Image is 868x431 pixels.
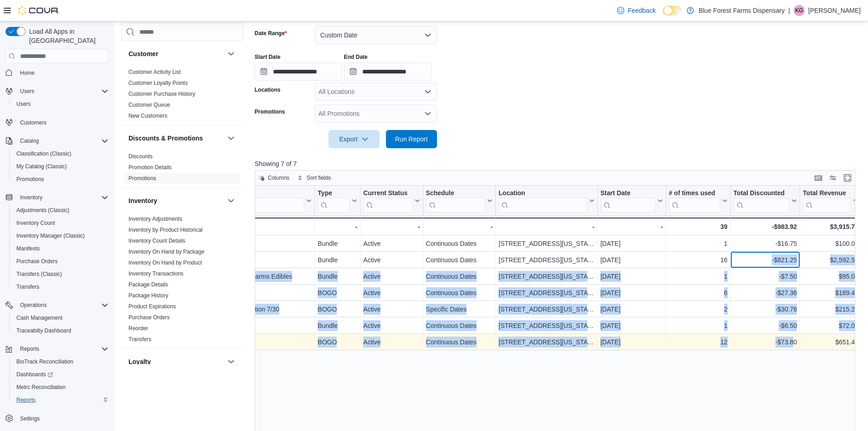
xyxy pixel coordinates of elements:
[803,337,858,348] div: $651.49
[128,314,170,321] a: Purchase Orders
[128,80,188,86] a: Customer Loyalty Points
[16,327,71,334] span: Traceabilty Dashboard
[803,287,858,298] div: $189.46
[128,113,167,119] a: New Customers
[128,90,195,98] span: Customer Purchase History
[9,312,112,324] button: Cash Management
[16,314,62,322] span: Cash Management
[733,254,797,265] div: -$821.25
[128,196,157,205] h3: Inventory
[128,270,184,277] span: Inventory Transactions
[363,189,412,198] div: Current Status
[669,287,728,298] div: 6
[2,299,112,312] button: Operations
[13,174,48,185] a: Promotions
[16,207,69,214] span: Adjustments (Classic)
[128,336,151,343] a: Transfers
[128,227,203,233] a: Inventory by Product Historical
[13,161,108,172] span: My Catalog (Classic)
[255,108,285,115] label: Promotions
[13,395,39,405] a: Reports
[669,238,728,249] div: 1
[13,312,108,323] span: Cash Management
[9,394,112,406] button: Reports
[128,164,172,171] span: Promotion Details
[16,68,38,78] a: Home
[318,238,357,249] div: Bundle
[315,26,437,44] button: Custom Date
[128,49,158,58] h3: Customer
[498,320,594,331] div: [STREET_ADDRESS][US_STATE]
[363,287,420,298] div: Active
[498,271,594,282] div: [STREET_ADDRESS][US_STATE]
[9,160,112,173] button: My Catalog (Classic)
[803,189,851,213] div: Total Revenue
[733,304,797,315] div: -$30.76
[601,254,663,265] div: [DATE]
[426,238,493,249] div: Continuous Dates
[9,355,112,368] button: BioTrack Reconciliation
[9,217,112,229] button: Inventory Count
[128,68,181,76] span: Customer Activity List
[424,110,431,117] button: Open list of options
[13,243,43,254] a: Manifests
[498,254,594,265] div: [STREET_ADDRESS][US_STATE]
[128,292,168,299] a: Package History
[2,412,112,425] button: Settings
[498,221,594,232] div: -
[18,6,59,15] img: Cova
[128,237,185,244] span: Inventory Count Details
[601,238,663,249] div: [DATE]
[128,216,182,222] a: Inventory Adjustments
[733,238,797,249] div: -$16.75
[16,219,55,227] span: Inventory Count
[186,254,312,265] div: 150 Bundle
[363,337,420,348] div: Active
[128,91,195,97] a: Customer Purchase History
[733,337,797,348] div: -$73.80
[808,5,861,16] p: [PERSON_NAME]
[13,174,108,185] span: Promotions
[226,133,236,144] button: Discounts & Promotions
[128,102,170,108] a: Customer Queue
[20,119,46,126] span: Customers
[600,189,655,213] div: Start Date
[318,189,357,213] button: Type
[363,189,412,213] div: Current Status
[121,151,244,187] div: Discounts & Promotions
[16,67,108,78] span: Home
[426,221,493,232] div: -
[13,205,73,216] a: Adjustments (Classic)
[128,112,167,119] span: New Customers
[669,271,728,282] div: 1
[128,215,182,223] span: Inventory Adjustments
[16,371,53,378] span: Dashboards
[363,254,420,265] div: Active
[426,189,485,213] div: Schedule
[121,67,244,125] div: Customer
[668,221,727,232] div: 39
[2,85,112,98] button: Users
[128,175,156,182] span: Promotions
[26,27,108,45] span: Load All Apps in [GEOGRAPHIC_DATA]
[669,304,728,315] div: 2
[128,175,156,182] a: Promotions
[13,356,77,367] a: BioTrack Reconciliation
[128,357,151,366] h3: Loyalty
[663,16,663,16] span: Dark Mode
[13,256,108,267] span: Purchase Orders
[600,221,663,232] div: -
[13,218,59,228] a: Inventory Count
[803,320,858,331] div: $72.00
[128,281,168,288] span: Package Details
[226,48,236,59] button: Customer
[13,243,108,254] span: Manifests
[363,304,420,315] div: Active
[363,189,420,213] button: Current Status
[294,172,334,183] button: Sort fields
[128,238,185,244] a: Inventory Count Details
[733,189,790,213] div: Total Discounted
[318,287,357,298] div: BOGO
[16,358,73,365] span: BioTrack Reconciliation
